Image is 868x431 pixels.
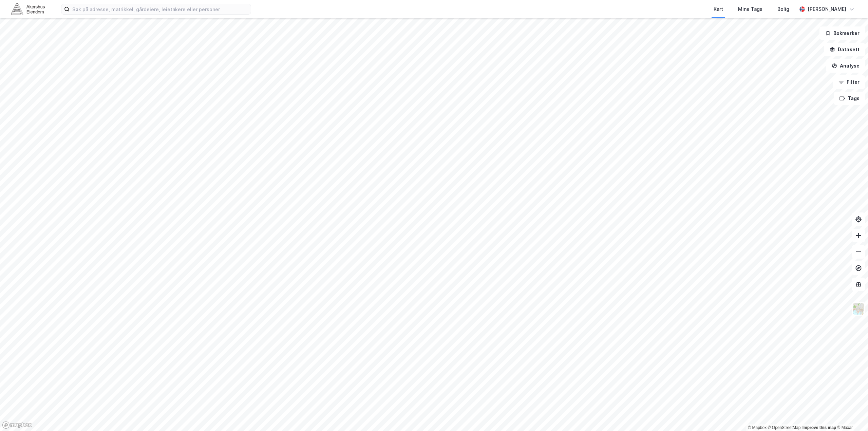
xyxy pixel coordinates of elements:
[714,5,723,13] div: Kart
[777,5,789,13] div: Bolig
[834,398,868,431] div: Kontrollprogram for chat
[833,75,865,89] button: Filter
[852,302,865,315] img: Z
[826,59,865,73] button: Analyse
[70,4,251,14] input: Søk på adresse, matrikkel, gårdeiere, leietakere eller personer
[768,425,801,430] a: OpenStreetMap
[748,425,767,430] a: Mapbox
[808,5,846,13] div: [PERSON_NAME]
[834,398,868,431] iframe: Chat Widget
[819,26,865,40] button: Bokmerker
[834,92,865,105] button: Tags
[11,3,45,15] img: akershus-eiendom-logo.9091f326c980b4bce74ccdd9f866810c.svg
[803,425,836,430] a: Improve this map
[2,421,32,429] a: Mapbox homepage
[738,5,762,13] div: Mine Tags
[824,43,865,56] button: Datasett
